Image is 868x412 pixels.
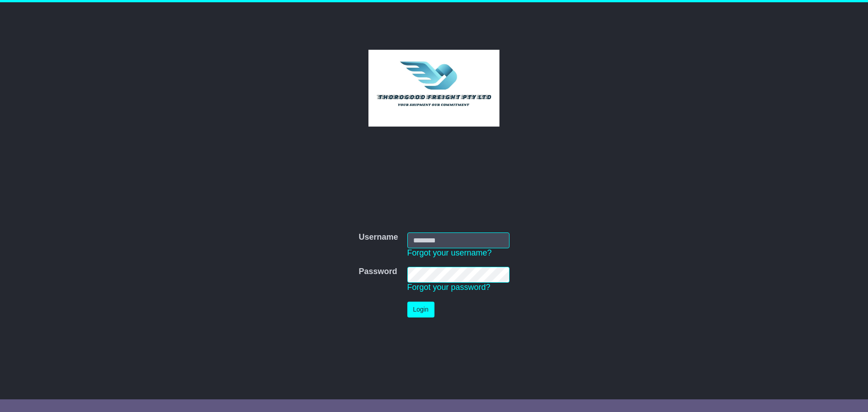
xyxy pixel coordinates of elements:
[407,248,492,257] a: Forgot your username?
[407,302,434,317] button: Login
[407,283,491,292] a: Forgot your password?
[359,267,397,277] label: Password
[368,50,500,127] img: Thorogood Freight Pty Ltd
[359,232,398,242] label: Username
